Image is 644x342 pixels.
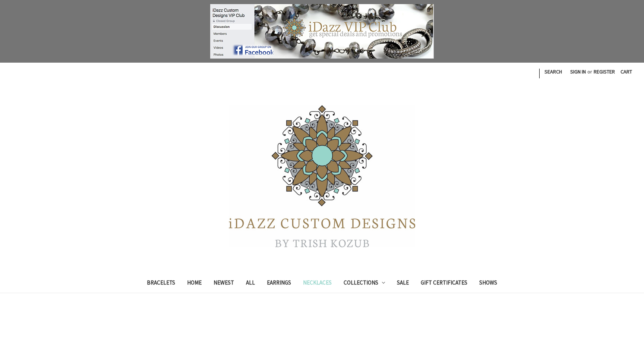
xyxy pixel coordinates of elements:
a: Search [540,63,566,81]
a: Earrings [261,274,297,293]
a: Gift Certificates [415,274,473,293]
a: Register [590,63,619,81]
span: Cart [621,68,632,75]
a: Newest [208,274,240,293]
a: All [240,274,261,293]
a: Bracelets [141,274,181,293]
a: Home [181,274,208,293]
a: Cart [616,63,636,81]
a: Sign in [566,63,590,81]
span: or [587,68,593,76]
img: iDazz Custom Designs [229,105,415,247]
a: Necklaces [297,274,338,293]
a: Collections [338,274,391,293]
li: | [538,66,540,80]
a: Sale [391,274,415,293]
a: Join the group! [98,4,546,59]
a: Shows [473,274,503,293]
